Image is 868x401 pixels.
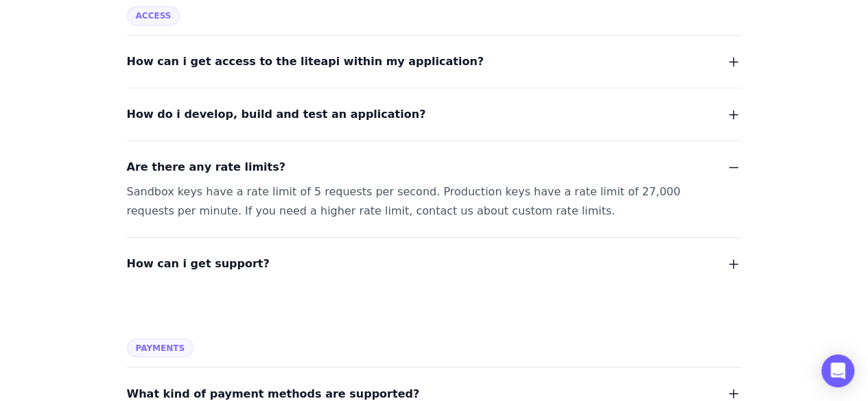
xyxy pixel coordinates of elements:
span: Access [127,6,180,25]
span: Payments [127,338,194,357]
button: How can i get access to the liteapi within my application? [127,52,742,71]
div: Sandbox keys have a rate limit of 5 requests per second. Production keys have a rate limit of 27,... [127,182,709,221]
span: How can i get access to the liteapi within my application? [127,52,484,71]
button: How do i develop, build and test an application? [127,105,742,124]
div: Open Intercom Messenger [821,354,854,387]
button: Are there any rate limits? [127,158,742,177]
span: How do i develop, build and test an application? [127,105,426,124]
button: How can i get support? [127,254,742,274]
span: Are there any rate limits? [127,158,285,177]
span: How can i get support? [127,254,270,274]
